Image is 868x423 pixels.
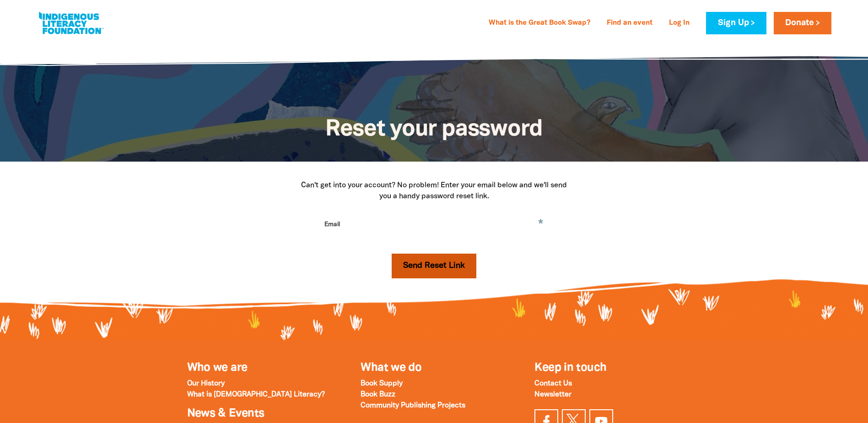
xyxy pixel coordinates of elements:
a: News & Events [187,408,264,419]
span: Reset your password [325,119,543,140]
a: What we do [361,363,421,373]
a: Our History [187,380,225,387]
p: Can't get into your account? No problem! Enter your email below and we'll send you a handy passwo... [297,180,571,202]
a: Donate [774,12,831,34]
a: Book Supply [361,380,403,387]
button: Send Reset Link [392,254,476,278]
a: Community Publishing Projects [361,402,465,409]
a: Newsletter [534,391,571,398]
a: What is [DEMOGRAPHIC_DATA] Literacy? [187,391,325,398]
a: Log In [663,16,695,31]
a: Contact Us [534,380,572,387]
a: What is the Great Book Swap? [483,16,596,31]
a: Who we are [187,363,248,373]
a: Find an event [601,16,658,31]
a: Book Buzz [361,391,395,398]
span: Keep in touch [534,363,606,373]
a: Sign Up [706,12,766,34]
